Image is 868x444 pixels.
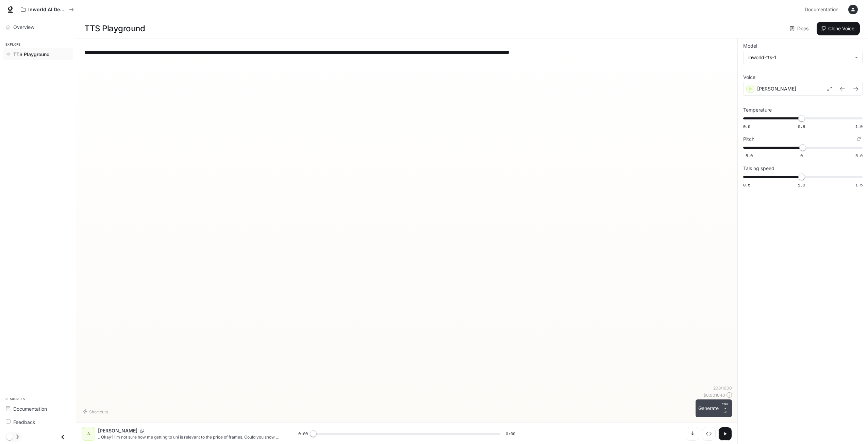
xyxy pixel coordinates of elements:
p: CTRL + [721,402,729,410]
p: …Okay? I’m not sure how me getting to uni is relevant to the price of frames. Could you show me t... [98,434,282,440]
span: 5.0 [855,153,863,159]
div: A [83,428,94,439]
h1: TTS Playground [84,22,145,35]
span: 0.6 [743,124,750,129]
span: 0.5 [743,182,750,188]
span: Documentation [805,5,838,14]
button: Shortcuts [82,406,111,417]
span: 0.8 [798,124,805,129]
span: 1.0 [798,182,805,188]
span: Documentation [13,405,47,412]
button: All workspaces [18,3,77,16]
a: Docs [788,22,811,35]
p: ⏎ [721,402,729,414]
span: 0:00 [298,430,308,437]
button: GenerateCTRL +⏎ [696,399,732,417]
div: inworld-tts-1 [744,51,862,64]
p: 208 / 1000 [713,385,732,391]
p: Voice [743,75,755,80]
button: Clone Voice [817,22,860,35]
p: Model [743,44,757,48]
p: Pitch [743,137,754,142]
a: Overview [3,21,73,33]
p: [PERSON_NAME] [757,85,796,92]
a: TTS Playground [3,48,73,60]
div: inworld-tts-1 [748,54,851,61]
p: Talking speed [743,166,774,171]
p: Inworld AI Demos [28,7,66,13]
p: $ 0.001040 [703,392,725,398]
span: 0:09 [506,430,515,437]
span: 0 [800,153,803,159]
span: TTS Playground [13,51,50,58]
span: 1.5 [855,182,863,188]
span: Feedback [13,418,35,426]
a: Feedback [3,416,73,428]
button: Copy Voice ID [137,429,147,433]
p: [PERSON_NAME] [98,427,137,434]
span: -5.0 [743,153,753,159]
p: Temperature [743,108,772,112]
a: Documentation [802,3,844,16]
span: Dark mode toggle [6,433,13,440]
button: Close drawer [55,430,70,444]
span: 1.0 [855,124,863,129]
a: Documentation [3,403,73,415]
button: Download audio [686,427,699,441]
button: Reset to default [855,135,863,143]
button: Inspect [702,427,716,441]
span: Overview [13,23,34,31]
